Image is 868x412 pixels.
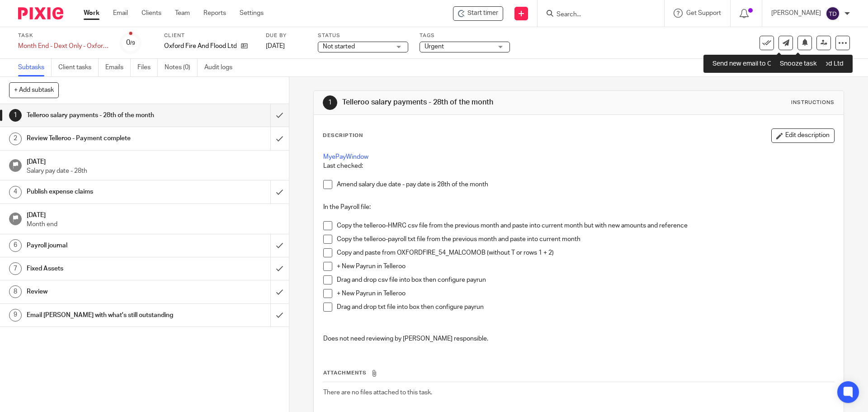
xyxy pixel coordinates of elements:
p: Copy the telleroo-payroll txt file from the previous month and paste into current month [337,235,834,244]
div: 8 [9,285,22,298]
p: Copy and paste from OXFORDFIRE_54_MALCOMOB (without T or rows 1 + 2) [337,248,834,257]
p: + New Payrun in Telleroo [337,262,834,271]
p: Drag and drop csv file into box then configure payrun [337,275,834,284]
a: Email [113,9,128,18]
div: 7 [9,262,22,275]
div: Month End - Dext Only - Oxford Fire And Flood Ltd [18,42,108,51]
h1: [DATE] [27,208,280,220]
h1: Review Telleroo - Payment complete [27,132,183,145]
div: 6 [9,239,22,252]
label: Tags [420,32,510,39]
h1: Telleroo salary payments - 28th of the month [27,109,183,122]
p: Month end [27,220,280,229]
p: Does not need reviewing by [PERSON_NAME] responsible. [323,334,834,343]
div: 4 [9,186,22,199]
h1: Telleroo salary payments - 28th of the month [342,98,598,107]
a: Audit logs [204,59,239,76]
span: [DATE] [266,43,285,49]
a: Client tasks [58,59,99,76]
div: 1 [323,95,337,110]
h1: Payroll journal [27,239,183,252]
span: There are no files attached to this task. [323,389,432,396]
h1: Email [PERSON_NAME] with what's still outstanding [27,308,183,322]
h1: Fixed Assets [27,262,183,275]
h1: [DATE] [27,155,280,166]
label: Task [18,32,108,39]
div: 0 [126,38,135,48]
span: Attachments [323,370,367,375]
span: Get Support [686,10,721,16]
span: Start timer [467,9,498,18]
p: Amend salary due date - pay date is 28th of the month [337,180,834,189]
div: Oxford Fire And Flood Ltd - Month End - Dext Only - Oxford Fire And Flood Ltd [453,6,503,21]
label: Due by [266,32,307,39]
h1: Review [27,285,183,298]
div: Instructions [791,99,835,106]
a: MyePayWindow [323,154,368,160]
div: 1 [9,109,22,122]
p: Last checked: [323,161,834,170]
div: 9 [9,309,22,322]
a: Subtasks [18,59,52,76]
p: Drag and drop txt file into box then configure payrun [337,303,834,312]
button: Edit description [771,128,835,143]
h1: Publish expense claims [27,185,183,199]
label: Status [318,32,408,39]
p: Description [323,132,363,139]
div: 2 [9,133,22,145]
img: Pixie [18,7,63,19]
a: Team [175,9,190,18]
p: Salary pay date - 28th [27,166,280,175]
button: + Add subtask [9,82,59,98]
a: Reports [203,9,226,18]
a: Emails [105,59,131,76]
a: Work [84,9,99,18]
a: Files [137,59,158,76]
a: Settings [240,9,264,18]
img: svg%3E [826,6,840,21]
a: Clients [142,9,161,18]
p: + New Payrun in Telleroo [337,289,834,298]
small: /9 [130,41,135,46]
span: Not started [323,43,355,50]
p: [PERSON_NAME] [771,9,821,18]
span: Urgent [425,43,444,50]
input: Search [556,11,637,19]
p: In the Payroll file: [323,203,834,212]
a: Notes (0) [165,59,198,76]
p: Copy the telleroo-HMRC csv file from the previous month and paste into current month but with new... [337,221,834,230]
p: Oxford Fire And Flood Ltd [164,42,236,51]
label: Client [164,32,255,39]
